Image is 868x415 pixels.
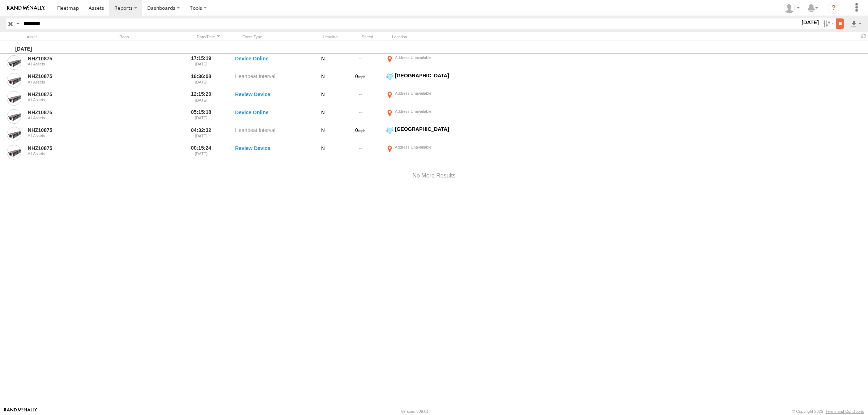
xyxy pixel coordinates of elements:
[28,127,98,133] a: NHZ10875
[28,133,98,138] div: All Assets
[235,144,307,161] label: Review Device
[195,34,222,39] div: Click to Sort
[310,90,336,107] div: N
[235,126,307,142] label: Heartbeat Interval
[826,409,864,414] a: Terms and Conditions
[828,2,839,14] i: ?
[28,145,98,151] a: NHZ10875
[385,54,475,71] label: Click to View Event Location
[28,116,98,120] div: All Assets
[859,33,868,39] span: Refresh
[28,62,98,66] div: All Assets
[310,126,336,142] div: N
[385,90,475,107] label: Click to View Event Location
[4,408,37,415] a: Visit our Website
[385,72,475,89] label: Click to View Event Location
[385,144,475,161] label: Click to View Event Location
[820,18,836,29] label: Search Filter Options
[395,72,474,79] div: [GEOGRAPHIC_DATA]
[310,72,336,89] div: N
[385,108,475,125] label: Click to View Event Location
[7,5,45,10] img: rand-logo.svg
[235,72,307,89] label: Heartbeat Interval
[28,109,98,116] a: NHZ10875
[310,108,336,125] div: N
[792,409,864,414] div: © Copyright 2025 -
[187,90,215,107] label: 12:15:20 [DATE]
[339,72,382,89] div: 0
[310,144,336,161] div: N
[28,80,98,84] div: All Assets
[235,108,307,125] label: Device Online
[187,126,215,142] label: 04:32:32 [DATE]
[401,409,429,414] div: Version: 309.01
[28,91,98,98] a: NHZ10875
[395,126,474,132] div: [GEOGRAPHIC_DATA]
[28,98,98,102] div: All Assets
[235,54,307,71] label: Device Online
[310,54,336,71] div: N
[850,18,862,29] label: Export results as...
[28,151,98,156] div: All Assets
[339,126,382,142] div: 0
[385,126,475,142] label: Click to View Event Location
[15,18,21,29] label: Search Query
[187,144,215,161] label: 00:15:24 [DATE]
[28,55,98,62] a: NHZ10875
[781,3,802,13] div: Zulema McIntosch
[800,18,820,26] label: [DATE]
[187,54,215,71] label: 17:15:19 [DATE]
[28,73,98,80] a: NHZ10875
[235,90,307,107] label: Review Device
[187,108,215,125] label: 05:15:18 [DATE]
[187,72,215,89] label: 16:36:08 [DATE]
